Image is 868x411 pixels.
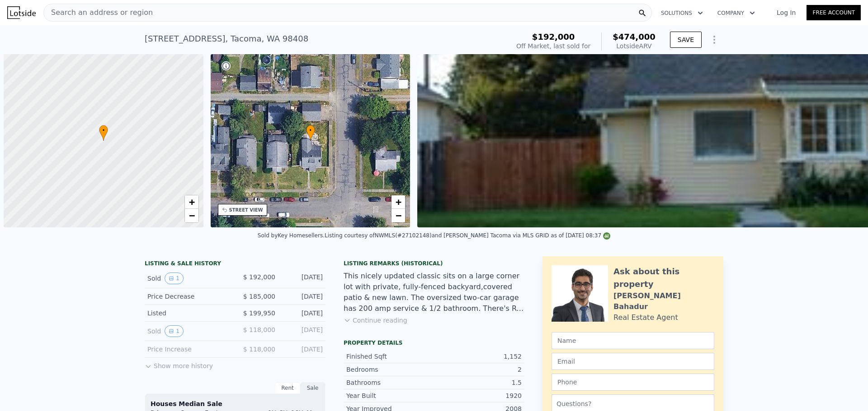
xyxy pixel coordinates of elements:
[99,125,108,141] div: •
[306,125,315,141] div: •
[99,126,108,134] span: •
[346,378,434,387] div: Bathrooms
[516,42,590,51] div: Off Market, last sold for
[705,31,723,49] button: Show Options
[145,260,325,269] div: LISTING & SALE HISTORY
[613,312,678,323] div: Real Estate Agent
[243,326,275,333] span: $ 118,000
[346,391,434,400] div: Year Built
[145,32,308,45] div: [STREET_ADDRESS] , Tacoma , WA 98408
[151,399,320,408] div: Houses Median Sale
[392,209,405,222] a: Zoom out
[145,358,213,370] button: Show more history
[396,210,401,221] span: −
[670,32,702,48] button: SAVE
[434,365,522,374] div: 2
[552,332,714,349] input: Name
[532,32,575,42] span: $192,000
[147,292,228,301] div: Price Decrease
[344,260,524,267] div: Listing Remarks (Historical)
[434,378,522,387] div: 1.5
[807,5,861,20] a: Free Account
[147,325,228,337] div: Sold
[283,272,323,284] div: [DATE]
[613,42,656,51] div: Lotside ARV
[344,271,524,314] div: This nicely updated classic sits on a large corner lot with private, fully-fenced backyard,covere...
[147,309,228,318] div: Listed
[147,345,228,354] div: Price Increase
[552,374,714,391] input: Phone
[243,346,275,353] span: $ 118,000
[344,316,407,325] button: Continue reading
[147,272,228,284] div: Sold
[346,352,434,361] div: Finished Sqft
[283,345,323,354] div: [DATE]
[283,292,323,301] div: [DATE]
[344,339,524,346] div: Property details
[258,232,325,239] div: Sold by Key Homesellers .
[243,309,275,317] span: $ 199,950
[306,126,315,134] span: •
[396,196,401,208] span: +
[434,352,522,361] div: 1,152
[7,6,36,19] img: Lotside
[434,391,522,400] div: 1920
[552,353,714,370] input: Email
[613,265,714,291] div: Ask about this property
[766,8,807,17] a: Log In
[654,5,710,21] button: Solutions
[603,232,610,240] img: NWMLS Logo
[229,207,263,213] div: STREET VIEW
[300,382,325,394] div: Sale
[613,291,714,312] div: [PERSON_NAME] Bahadur
[710,5,762,21] button: Company
[44,7,153,18] span: Search an address or region
[189,196,194,208] span: +
[283,309,323,318] div: [DATE]
[165,325,184,337] button: View historical data
[185,195,198,209] a: Zoom in
[185,209,198,222] a: Zoom out
[165,272,184,284] button: View historical data
[243,293,275,300] span: $ 185,000
[243,273,275,281] span: $ 192,000
[283,325,323,337] div: [DATE]
[613,32,656,42] span: $474,000
[275,382,300,394] div: Rent
[325,232,610,239] div: Listing courtesy of NWMLS (#27102148) and [PERSON_NAME] Tacoma via MLS GRID as of [DATE] 08:37
[189,210,194,221] span: −
[392,195,405,209] a: Zoom in
[346,365,434,374] div: Bedrooms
